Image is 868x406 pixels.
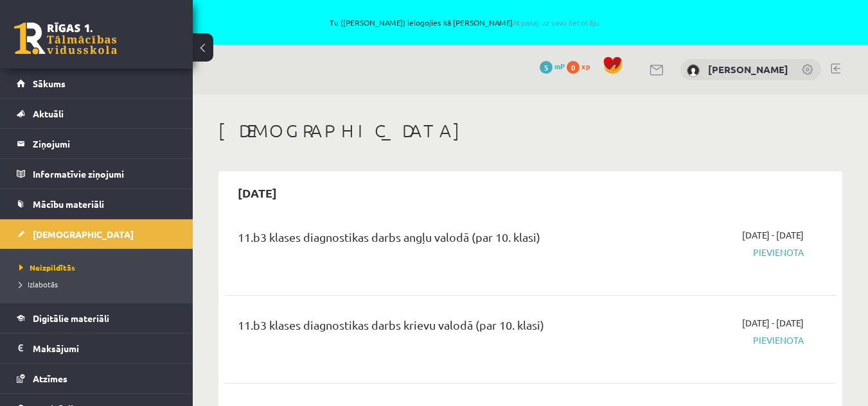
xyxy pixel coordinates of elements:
[687,64,700,77] img: Roberts Veško
[17,189,177,219] a: Mācību materiāli
[33,108,64,119] span: Aktuāli
[33,159,177,189] legend: Informatīvie ziņojumi
[17,364,177,393] a: Atzīmes
[17,159,177,189] a: Informatīvie ziņojumi
[567,61,596,71] a: 0 xp
[218,120,842,142] h1: [DEMOGRAPHIC_DATA]
[19,262,75,273] span: Neizpildītās
[33,228,134,240] span: [DEMOGRAPHIC_DATA]
[33,78,66,89] span: Sākums
[540,61,553,74] span: 5
[513,17,599,28] a: Atpakaļ uz savu lietotāju
[708,63,788,76] a: [PERSON_NAME]
[567,61,580,74] span: 0
[17,303,177,333] a: Digitālie materiāli
[225,178,290,208] h2: [DATE]
[17,129,177,158] a: Ziņojumi
[581,61,590,71] span: xp
[554,61,565,71] span: mP
[33,129,177,158] legend: Ziņojumi
[33,373,67,384] span: Atzīmes
[33,198,104,210] span: Mācību materiāli
[148,19,781,26] span: Tu ([PERSON_NAME]) ielogojies kā [PERSON_NAME]
[17,99,177,128] a: Aktuāli
[742,228,804,242] span: [DATE] - [DATE]
[540,61,565,71] a: 5 mP
[17,334,177,363] a: Maksājumi
[19,262,180,273] a: Neizpildītās
[19,279,58,289] span: Izlabotās
[19,278,180,290] a: Izlabotās
[14,22,117,55] a: Rīgas 1. Tālmācības vidusskola
[238,228,608,252] div: 11.b3 klases diagnostikas darbs angļu valodā (par 10. klasi)
[33,334,177,363] legend: Maksājumi
[17,69,177,98] a: Sākums
[628,334,804,347] span: Pievienota
[33,312,109,324] span: Digitālie materiāli
[238,316,608,340] div: 11.b3 klases diagnostikas darbs krievu valodā (par 10. klasi)
[628,246,804,259] span: Pievienota
[17,219,177,249] a: [DEMOGRAPHIC_DATA]
[742,316,804,330] span: [DATE] - [DATE]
